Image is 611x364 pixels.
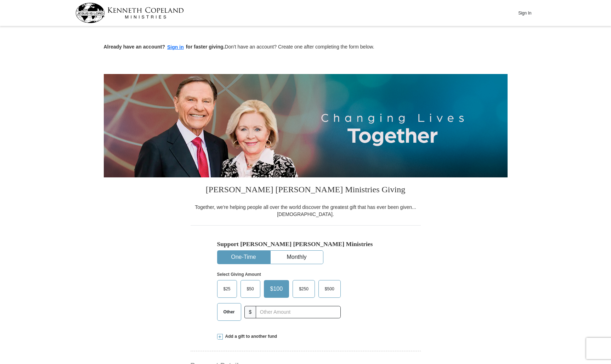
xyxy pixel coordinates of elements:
input: Other Amount [256,306,340,318]
h3: [PERSON_NAME] [PERSON_NAME] Ministries Giving [191,177,421,204]
button: One-Time [217,251,270,264]
span: $ [244,306,256,318]
span: $250 [295,284,312,294]
strong: Already have an account? for faster giving. [104,44,225,50]
span: $100 [267,284,287,294]
span: $25 [220,284,234,294]
span: Other [220,307,238,317]
strong: Select Giving Amount [217,272,261,277]
button: Sign in [165,43,186,51]
button: Sign In [514,7,536,18]
div: Together, we're helping people all over the world discover the greatest gift that has ever been g... [191,204,421,218]
img: kcm-header-logo.svg [75,3,184,23]
span: $500 [321,284,338,294]
h5: Support [PERSON_NAME] [PERSON_NAME] Ministries [217,240,394,248]
span: Add a gift to another fund [223,334,277,340]
p: Don't have an account? Create one after completing the form below. [104,43,508,51]
span: $50 [243,284,258,294]
button: Monthly [271,251,323,264]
